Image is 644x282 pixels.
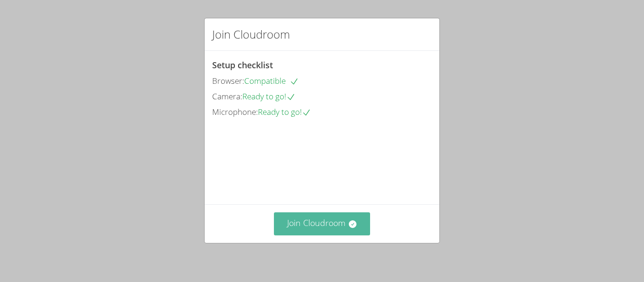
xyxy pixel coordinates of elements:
h2: Join Cloudroom [212,26,290,43]
span: Ready to go! [258,106,311,117]
span: Microphone: [212,106,258,117]
button: Join Cloudroom [274,212,371,235]
span: Setup checklist [212,59,273,71]
span: Camera: [212,91,242,102]
span: Compatible [244,75,299,86]
span: Ready to go! [242,91,296,102]
span: Browser: [212,75,244,86]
